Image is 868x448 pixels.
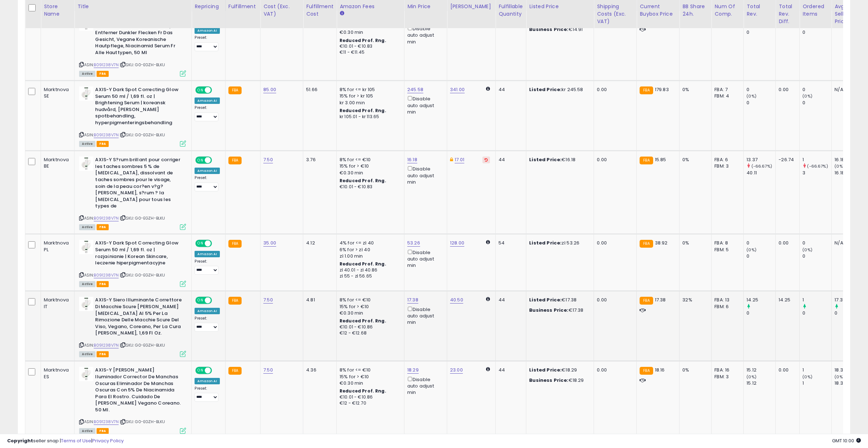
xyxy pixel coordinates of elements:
small: FBA [640,86,653,94]
span: 38.92 [655,239,668,246]
span: ON [196,157,205,163]
div: Fulfillment [228,3,257,10]
div: ASIN: [79,297,186,356]
div: 16.18 [835,170,863,176]
div: €17.38 [529,297,588,303]
div: FBM: 3 [714,374,738,380]
small: (0%) [835,374,844,380]
div: FBM: 4 [714,93,738,99]
div: 8% for <= €10 [340,367,399,373]
div: -26.74 [779,157,794,163]
div: Marktnova SE [44,86,69,99]
div: Total Rev. [746,3,773,18]
div: Marktnova BE [44,157,69,169]
small: (0%) [746,93,756,99]
a: 7.50 [263,296,273,304]
div: 44 [498,86,521,93]
a: Terms of Use [61,437,91,444]
img: 31dZf2H0C5L._SL40_.jpg [79,367,93,381]
div: €17.38 [529,307,588,313]
b: Listed Price: [529,86,562,93]
b: AXIS-Y S?rum brillant pour corriger les taches sombres 5 % de [MEDICAL_DATA], dissolvant de tache... [95,157,182,211]
div: FBA: 13 [714,297,738,303]
small: FBA [228,157,242,164]
span: ON [196,241,205,247]
div: N/A [835,240,858,246]
b: Listed Price: [529,296,562,303]
div: Title [77,3,188,10]
div: Amazon AI [195,168,219,174]
b: Listed Price: [529,367,562,373]
div: Disable auto adjust min [407,375,441,396]
div: 0 [746,253,775,259]
div: Disable auto adjust min [407,305,441,326]
a: 53.26 [407,239,420,247]
div: Store Name [44,3,71,18]
div: FBA: 8 [714,240,738,246]
span: ON [196,297,205,304]
span: FBA [97,281,109,287]
a: 85.00 [263,86,276,93]
div: 18.3 [835,380,863,386]
span: OFF [211,87,222,93]
div: Current Buybox Price [640,3,676,18]
div: Marktnova PL [44,240,69,253]
b: Reduced Prof. Rng. [340,37,386,43]
div: Amazon Fees [340,3,401,10]
div: zł 1.00 min [340,253,399,259]
div: 0 [746,100,775,106]
span: | SKU: G0-EGZH-BLKU [120,215,165,221]
small: (0%) [746,374,756,380]
div: 0% [682,367,706,373]
div: €16.18 [529,157,588,163]
b: Reduced Prof. Rng. [340,388,386,394]
div: Fulfillable Quantity [498,3,523,18]
div: 14.25 [746,297,775,303]
div: 8% for <= €10 [340,157,399,163]
div: Preset: [195,175,219,191]
b: Business Price: [529,377,568,384]
div: ASIN: [79,86,186,146]
small: FBA [640,157,653,164]
a: 245.58 [407,86,423,93]
b: AXIS-Y Glow Serum Zur Korrektur Dunkler Flecken 5% Niacinamid, Entferner Dunkler Flecken Fr Das G... [95,16,182,58]
a: 17.01 [455,156,464,163]
div: 0 [802,240,831,246]
a: 17.38 [407,296,418,304]
div: kr 245.58 [529,86,588,93]
small: FBA [228,367,242,375]
div: 1 [802,157,831,163]
div: Fulfillment Cost [306,3,334,18]
span: | SKU: G0-EGZH-BLKU [120,342,165,348]
span: 2025-09-18 10:00 GMT [832,437,861,444]
div: 0% [682,86,706,93]
span: FBA [97,71,109,77]
b: Reduced Prof. Rng. [340,107,386,114]
b: AXIS-Y Siero Illuminante Correttore Di Macchie Scure [PERSON_NAME] [MEDICAL_DATA] Al 5% Per La Ri... [95,297,182,338]
div: 0.00 [597,297,631,303]
div: €10.01 - €10.83 [340,43,399,49]
span: OFF [211,368,222,374]
div: €18.29 [529,367,588,373]
div: 15% for > €10 [340,304,399,310]
div: 15.12 [746,367,775,373]
a: 23.00 [450,367,463,374]
div: Amazon AI [195,378,219,384]
b: Business Price: [529,307,568,313]
div: 17.39 [835,297,863,303]
img: 31dZf2H0C5L._SL40_.jpg [79,86,93,101]
div: 14.25 [779,297,794,303]
span: ON [196,368,205,374]
div: €14.91 [529,26,588,33]
div: 44 [498,157,521,163]
small: FBA [228,240,242,248]
div: Disable auto adjust min [407,248,441,269]
a: B091238V7N [94,132,119,138]
div: 0% [682,157,706,163]
small: (0%) [835,163,844,169]
div: Marktnova ES [44,367,69,380]
div: Repricing [195,3,222,10]
b: Listed Price: [529,156,562,163]
span: 179.83 [655,86,669,93]
div: €10.01 - €10.86 [340,394,399,400]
